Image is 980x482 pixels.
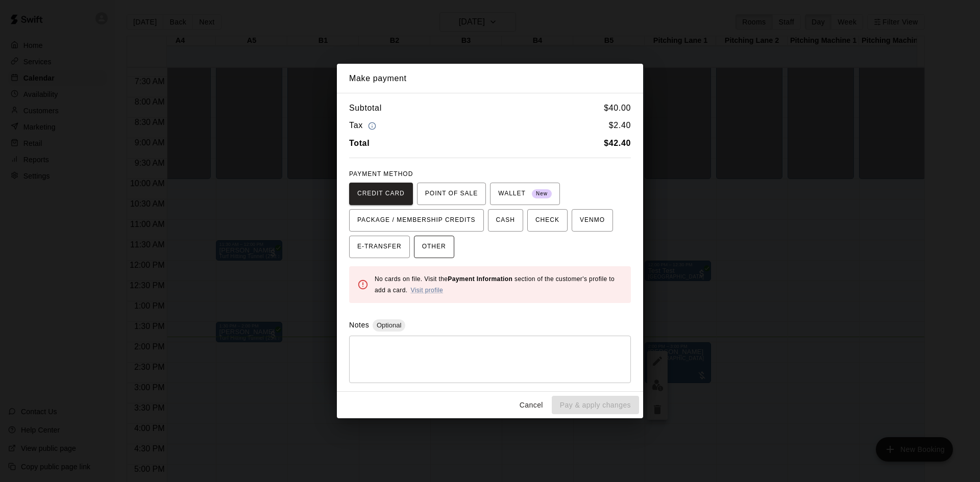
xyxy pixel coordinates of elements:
[349,102,382,115] h6: Subtotal
[604,139,631,147] b: $ 42.40
[527,209,568,232] button: CHECK
[609,119,631,133] h6: $ 2.40
[337,64,643,93] h2: Make payment
[414,236,454,258] button: OTHER
[496,212,515,229] span: CASH
[349,209,484,232] button: PACKAGE / MEMBERSHIP CREDITS
[349,139,370,147] b: Total
[349,183,413,205] button: CREDIT CARD
[357,239,402,255] span: E-TRANSFER
[425,186,478,202] span: POINT OF SALE
[357,212,476,229] span: PACKAGE / MEMBERSHIP CREDITS
[572,209,613,232] button: VENMO
[580,212,605,229] span: VENMO
[604,102,631,115] h6: $ 40.00
[532,187,552,201] span: New
[490,183,560,205] button: WALLET New
[373,321,405,329] span: Optional
[349,236,410,258] button: E-TRANSFER
[375,275,615,294] span: No cards on file. Visit the section of the customer's profile to add a card.
[448,275,512,283] b: Payment Information
[515,396,548,415] button: Cancel
[349,119,379,133] h6: Tax
[535,212,559,229] span: CHECK
[349,170,413,177] span: PAYMENT METHOD
[410,287,443,294] a: Visit profile
[417,183,486,205] button: POINT OF SALE
[488,209,523,232] button: CASH
[349,321,369,329] label: Notes
[357,186,405,202] span: CREDIT CARD
[422,239,446,255] span: OTHER
[498,186,552,202] span: WALLET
